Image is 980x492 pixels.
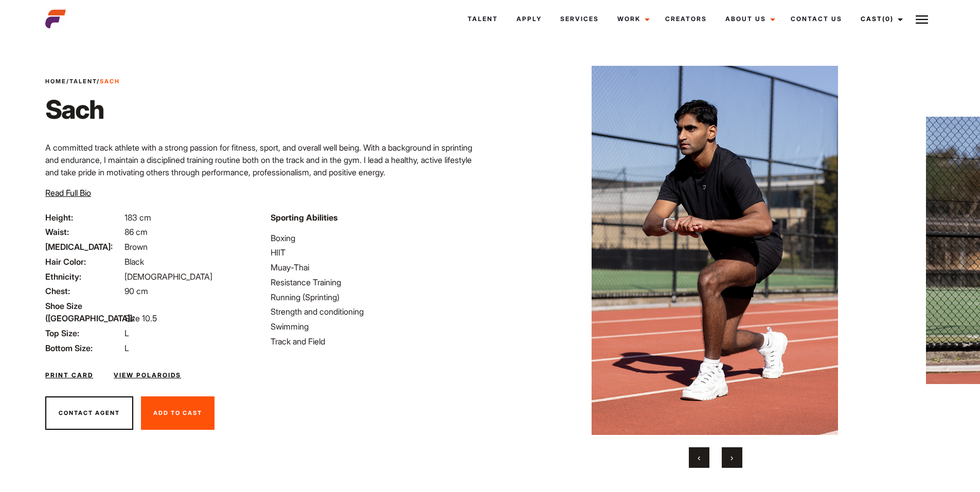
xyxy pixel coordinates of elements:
[916,13,928,26] img: Burger icon
[124,343,129,353] span: L
[730,452,733,463] span: Next
[45,327,122,339] span: Top Size:
[656,5,716,33] a: Creators
[851,5,909,33] a: Cast(0)
[124,242,148,252] span: Brown
[114,371,181,380] a: View Polaroids
[45,285,122,297] span: Chest:
[271,212,337,223] strong: Sporting Abilities
[458,5,507,33] a: Talent
[271,320,484,333] li: Swimming
[271,335,484,348] li: Track and Field
[45,188,91,198] span: Read Full Bio
[45,300,122,324] span: Shoe Size ([GEOGRAPHIC_DATA]):
[124,271,212,282] span: [DEMOGRAPHIC_DATA]
[271,232,484,244] li: Boxing
[45,94,120,125] h1: Sach
[45,371,93,380] a: Print Card
[608,5,656,33] a: Work
[124,257,144,267] span: Black
[100,78,120,85] strong: Sach
[271,261,484,274] li: Muay-Thai
[45,141,484,178] p: A committed track athlete with a strong passion for fitness, sport, and overall well being. With ...
[45,342,122,354] span: Bottom Size:
[45,187,91,199] button: Read Full Bio
[45,211,122,224] span: Height:
[271,291,484,303] li: Running (Sprinting)
[271,276,484,288] li: Resistance Training
[271,246,484,259] li: HIIT
[153,409,202,416] span: Add To Cast
[698,452,700,463] span: Previous
[45,396,133,430] button: Contact Agent
[45,77,120,86] span: / /
[124,313,157,323] span: Size 10.5
[141,396,215,430] button: Add To Cast
[124,286,148,296] span: 90 cm
[507,5,551,33] a: Apply
[45,226,122,238] span: Waist:
[45,241,122,253] span: [MEDICAL_DATA]:
[716,5,781,33] a: About Us
[45,9,66,29] img: cropped-aefm-brand-fav-22-square.png
[124,212,151,223] span: 183 cm
[69,78,97,85] a: Talent
[124,227,148,237] span: 86 cm
[45,78,66,85] a: Home
[45,270,122,283] span: Ethnicity:
[124,328,129,338] span: L
[551,5,608,33] a: Services
[781,5,851,33] a: Contact Us
[45,256,122,268] span: Hair Color:
[882,15,894,23] span: (0)
[271,305,484,318] li: Strength and conditioning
